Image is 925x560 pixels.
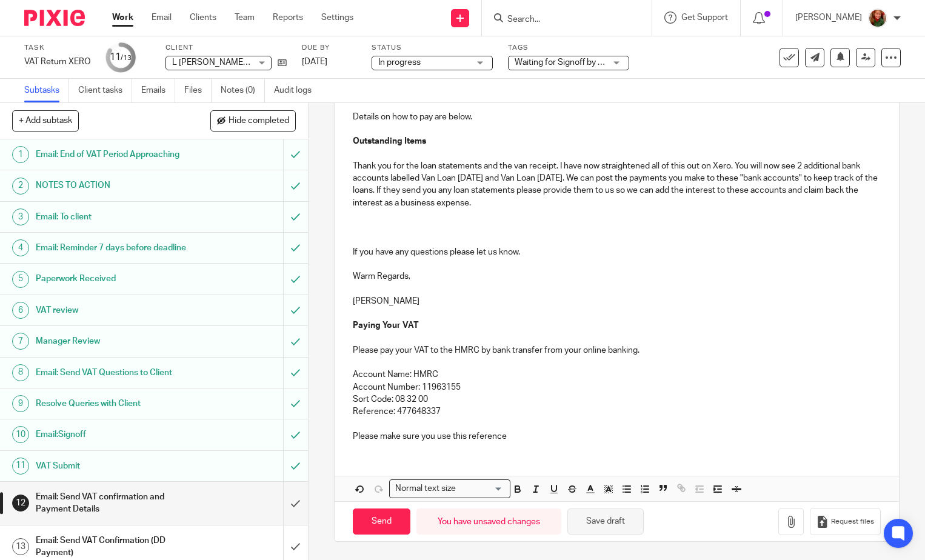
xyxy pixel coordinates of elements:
div: 5 [12,271,29,288]
label: Due by [302,43,356,53]
a: Subtasks [24,79,69,102]
h1: Email: To client [36,208,193,226]
span: Hide completed [229,116,289,126]
label: Status [372,43,493,53]
h1: Email: Send VAT Questions to Client [36,364,193,382]
span: Request files [831,517,874,527]
a: Emails [141,79,175,102]
input: Search for option [459,482,503,495]
input: Search [506,15,615,25]
a: Files [184,79,212,102]
button: + Add subtask [12,110,79,131]
p: Account Number: 11963155 [353,381,881,393]
span: Waiting for Signoff by Email [515,58,618,67]
p: Please pay your VAT to the HMRC by bank transfer from your online banking. [353,344,881,356]
a: Client tasks [78,79,132,102]
div: 9 [12,395,29,412]
p: [PERSON_NAME] [795,12,862,24]
img: Pixie [24,10,85,26]
strong: Outstanding Items [353,137,426,145]
h1: Email:Signoff [36,425,193,444]
button: Save draft [567,508,644,535]
a: Team [235,12,255,24]
div: 7 [12,333,29,350]
a: Settings [321,12,353,24]
input: Send [353,508,410,535]
strong: Paying Your VAT [353,321,419,330]
div: 6 [12,302,29,319]
h1: VAT Submit [36,457,193,475]
div: You have unsaved changes [416,508,561,535]
div: 11 [12,458,29,475]
span: In progress [378,58,421,67]
p: Thank you for the loan statements and the van receipt. I have now straightened all of this out on... [353,160,881,209]
label: Task [24,43,91,53]
div: VAT Return XERO [24,56,91,68]
p: Warm Regards, [353,270,881,282]
span: Normal text size [392,482,458,495]
div: 10 [12,426,29,443]
button: Request files [810,508,880,535]
h1: Resolve Queries with Client [36,395,193,413]
a: Email [152,12,172,24]
div: 1 [12,146,29,163]
span: Get Support [681,13,728,22]
p: Reference: 477648337 [353,405,881,418]
p: [PERSON_NAME] [353,295,881,307]
p: If you have any questions please let us know. [353,246,881,258]
h1: VAT review [36,301,193,319]
div: 13 [12,538,29,555]
div: 4 [12,239,29,256]
a: Reports [273,12,303,24]
label: Tags [508,43,629,53]
label: Client [165,43,287,53]
h1: NOTES TO ACTION [36,176,193,195]
div: 8 [12,364,29,381]
img: sallycropped.JPG [868,8,887,28]
a: Work [112,12,133,24]
div: 3 [12,208,29,225]
a: Notes (0) [221,79,265,102]
p: Account Name: HMRC [353,368,881,381]
p: Please make sure you use this reference [353,430,881,442]
h1: Email: Reminder 7 days before deadline [36,239,193,257]
h1: Paperwork Received [36,270,193,288]
span: [DATE] [302,58,327,66]
h1: Email: Send VAT confirmation and Payment Details [36,488,193,519]
small: /13 [121,55,132,61]
div: 12 [12,495,29,512]
span: L [PERSON_NAME] Plumbing & Heating Ltd [172,58,336,67]
a: Clients [190,12,216,24]
div: 2 [12,178,29,195]
div: 11 [110,50,132,64]
div: Search for option [389,479,510,498]
a: Audit logs [274,79,321,102]
p: Sort Code: 08 32 00 [353,393,881,405]
h1: Email: End of VAT Period Approaching [36,145,193,164]
h1: Manager Review [36,332,193,350]
button: Hide completed [210,110,296,131]
p: Details on how to pay are below. [353,111,881,123]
